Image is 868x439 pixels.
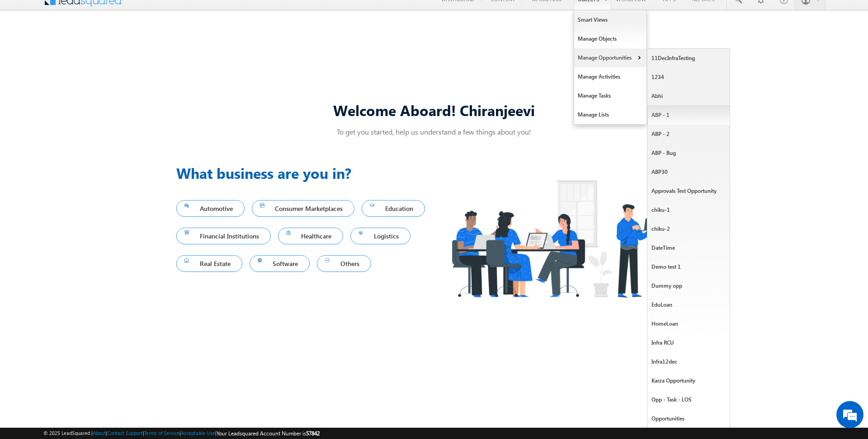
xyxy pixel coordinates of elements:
span: Automotive [184,202,236,215]
p: To get you started, help us understand a few things about you! [176,127,692,136]
a: chiku-1 [647,201,730,219]
span: Others [325,257,363,270]
div: Chat with us now [47,47,152,59]
a: ABP - 2 [647,125,730,144]
a: Approvals Test Opportunity [647,182,730,201]
a: Manage Opportunities [574,48,646,67]
a: Contact Support [107,430,143,436]
a: Terms of Service [144,430,179,436]
em: Start Chat [123,278,164,290]
a: Smart Views [574,10,646,29]
a: HomeLoan [647,314,730,333]
textarea: Type your message and hit 'Enter' [12,84,165,271]
a: Dummy opp [647,276,730,295]
a: Opportunities [647,409,730,428]
a: Opp - Task - LOS [647,390,730,409]
a: chiku-2 [647,219,730,238]
a: ABP - Bug [647,144,730,163]
a: ABP30 [647,163,730,182]
span: 57842 [306,430,320,437]
a: Abhi [647,87,730,106]
a: Manage Activities [574,67,646,86]
a: About [93,430,106,436]
a: EduLoan [647,295,730,314]
span: Software [258,257,302,270]
a: Demo test 1 [647,257,730,276]
span: © 2025 LeadSquared | | | | | [43,429,320,438]
a: DateTime [647,238,730,257]
span: Real Estate [184,257,234,270]
a: 1234 [647,68,730,87]
a: Acceptable Use [181,430,215,436]
a: 11DecInfraTesting [647,49,730,68]
a: Manage Objects [574,29,646,48]
img: Industry.png [434,162,675,315]
img: d_60004797649_company_0_60004797649 [15,47,38,59]
a: Karza Opportunity [647,371,730,390]
a: Manage Tasks [574,86,646,105]
h3: What business are you in? [176,162,434,184]
span: Logistics [359,230,402,242]
div: Minimize live chat window [148,5,170,26]
a: Infra RCU [647,333,730,352]
span: Financial Institutions [184,230,263,242]
div: Welcome Aboard! Chiranjeevi [176,100,692,120]
span: Your Leadsquared Account Number is [217,430,320,437]
a: ABP - 1 [647,106,730,125]
span: Education [370,202,417,215]
span: Healthcare [286,230,335,242]
a: Infra12dec [647,352,730,371]
a: Manage Lists [574,105,646,124]
span: Consumer Marketplaces [260,202,347,215]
